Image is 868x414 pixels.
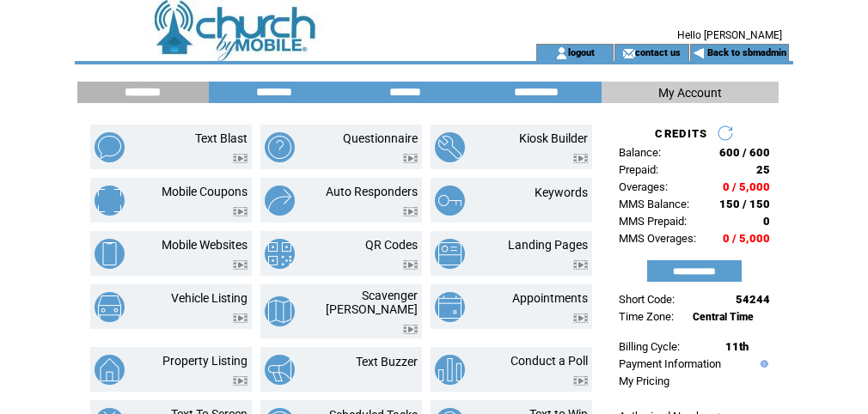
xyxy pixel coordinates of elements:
a: Mobile Websites [162,238,248,252]
a: contact us [635,46,681,58]
span: My Account [658,86,722,100]
span: Billing Cycle: [619,340,680,353]
img: property-listing.png [95,355,125,385]
a: Kiosk Builder [519,131,588,145]
img: kiosk-builder.png [435,132,465,162]
a: Vehicle Listing [171,291,248,305]
img: video.png [233,154,248,163]
img: contact_us_icon.gif [622,46,635,60]
span: 150 / 150 [719,198,770,210]
img: video.png [233,207,248,216]
span: Short Code: [619,293,675,306]
span: 0 / 5,000 [723,180,770,193]
img: auto-responders.png [265,186,295,216]
span: MMS Prepaid: [619,215,687,228]
span: 11th [725,340,749,353]
img: video.png [233,376,248,386]
img: conduct-a-poll.png [435,355,465,385]
span: 600 / 600 [719,146,770,159]
img: text-buzzer.png [265,355,295,385]
span: Overages: [619,180,668,193]
span: Time Zone: [619,310,674,323]
img: video.png [233,260,248,270]
a: Auto Responders [326,185,418,198]
img: video.png [403,207,418,216]
span: MMS Balance: [619,198,689,210]
a: Text Buzzer [356,355,418,368]
img: vehicle-listing.png [95,292,125,322]
img: help.gif [756,360,768,368]
a: Scavenger [PERSON_NAME] [326,289,418,316]
span: 54244 [736,293,770,306]
span: 0 / 5,000 [723,232,770,245]
a: Property Listing [162,354,248,368]
a: Landing Pages [508,238,588,252]
span: MMS Overages: [619,232,696,245]
img: keywords.png [435,186,465,216]
a: QR Codes [365,238,418,252]
img: video.png [403,260,418,270]
a: logout [568,46,595,58]
a: Mobile Coupons [162,185,248,198]
span: 25 [756,163,770,176]
img: video.png [233,314,248,323]
img: video.png [573,376,588,386]
span: Balance: [619,146,661,159]
a: Back to sbmadmin [707,47,786,58]
span: Prepaid: [619,163,658,176]
img: text-blast.png [95,132,125,162]
img: video.png [573,314,588,323]
img: account_icon.gif [555,46,568,60]
img: video.png [573,154,588,163]
img: landing-pages.png [435,239,465,269]
img: video.png [403,325,418,334]
span: Hello [PERSON_NAME] [677,29,782,41]
a: Text Blast [195,131,248,145]
span: Central Time [693,311,754,323]
img: video.png [403,154,418,163]
a: My Pricing [619,374,669,387]
a: Conduct a Poll [510,354,588,368]
img: mobile-coupons.png [95,186,125,216]
a: Questionnaire [343,131,418,145]
img: mobile-websites.png [95,239,125,269]
img: qr-codes.png [265,239,295,269]
img: scavenger-hunt.png [265,296,295,326]
a: Keywords [535,186,588,199]
a: Appointments [512,291,588,305]
a: Payment Information [619,357,721,370]
span: CREDITS [655,127,707,140]
img: questionnaire.png [265,132,295,162]
img: backArrow.gif [693,46,706,60]
img: appointments.png [435,292,465,322]
img: video.png [573,260,588,270]
span: 0 [763,215,770,228]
